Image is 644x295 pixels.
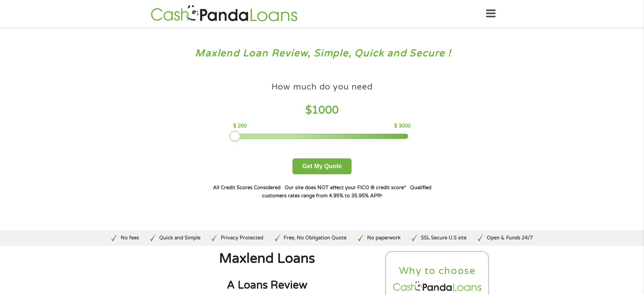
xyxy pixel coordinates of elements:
[312,104,339,117] span: 1000
[155,278,379,292] h2: A Loans Review
[284,234,347,242] p: Free, No Obligation Quote
[213,185,281,191] strong: All Credit Scores Considered
[285,185,406,191] strong: Our site does NOT affect your FICO ® credit score*
[121,234,139,242] p: No fees
[271,81,373,93] h4: How much do you need
[487,234,533,242] p: Open & Funds 24/7
[367,234,401,242] p: No paperwork
[262,185,431,199] strong: Qualified customers rates range from 4.95% to 35.95% APR¹
[421,234,467,242] p: SSL Secure U.S site
[221,234,263,242] p: Privacy Protected
[292,158,352,174] button: Get My Quote
[233,122,247,130] p: $ 200
[149,4,300,23] img: GetLoanNow Logo
[159,234,200,242] p: Quick and Simple
[233,103,411,117] h4: $
[20,47,625,60] h3: Maxlend Loan Review, Simple, Quick and Secure !
[219,251,315,267] span: Maxlend Loans
[394,122,411,130] p: $ 3000
[392,265,483,277] h2: Why to choose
